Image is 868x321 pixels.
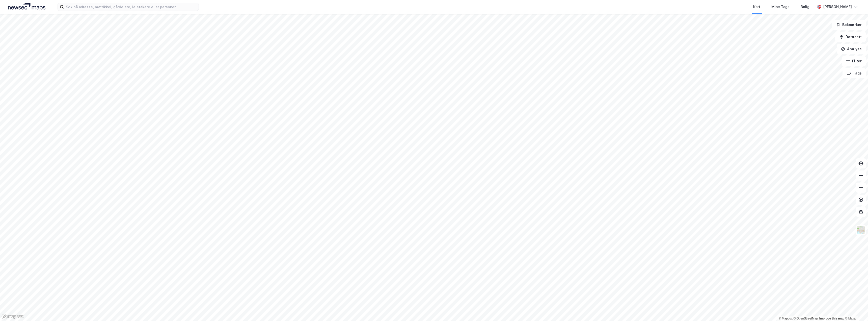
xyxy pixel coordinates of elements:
[843,68,866,78] button: Tags
[843,297,868,321] iframe: Chat Widget
[843,297,868,321] div: Kontrollprogram for chat
[794,317,818,320] a: OpenStreetMap
[771,4,790,10] div: Mine Tags
[64,3,199,11] input: Søk på adresse, matrikkel, gårdeiere, leietakere eller personer
[8,3,45,11] img: logo.a4113a55bc3d86da70a041830d287a7e.svg
[856,225,866,235] img: Z
[835,32,866,42] button: Datasett
[842,56,866,66] button: Filter
[837,44,866,54] button: Analyse
[753,4,760,10] div: Kart
[801,4,809,10] div: Bolig
[819,317,844,320] a: Improve this map
[779,317,793,320] a: Mapbox
[832,20,866,30] button: Bokmerker
[823,4,852,10] div: [PERSON_NAME]
[2,314,24,319] a: Mapbox homepage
